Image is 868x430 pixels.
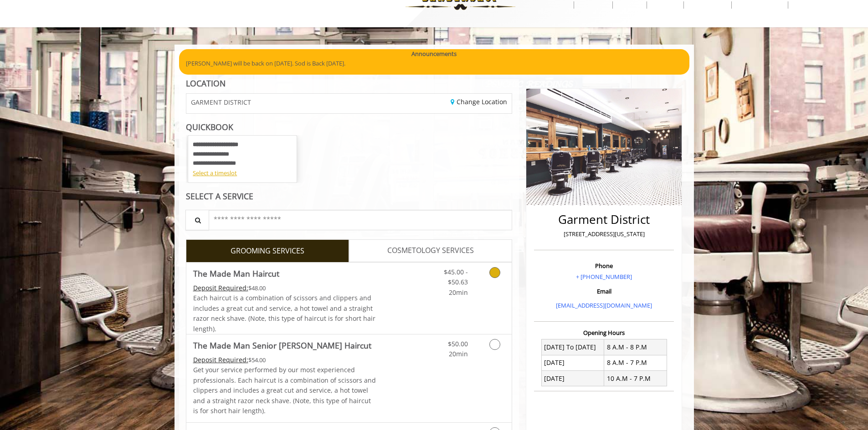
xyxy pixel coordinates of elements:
div: $48.00 [193,283,376,293]
div: SELECT A SERVICE [186,192,513,201]
span: GROOMING SERVICES [231,245,304,257]
span: $50.00 [448,339,468,348]
td: 10 A.M - 7 P.M [604,371,667,386]
h2: Garment District [536,213,672,226]
button: Service Search [185,210,209,230]
b: The Made Man Haircut [193,267,279,280]
h3: Phone [536,263,672,269]
a: + [PHONE_NUMBER] [576,273,632,281]
span: 20min [449,288,468,297]
a: [EMAIL_ADDRESS][DOMAIN_NAME] [556,301,652,309]
p: Get your service performed by our most experienced professionals. Each haircut is a combination o... [193,365,376,416]
b: Announcements [411,49,457,59]
td: [DATE] To [DATE] [541,339,604,355]
span: Each haircut is a combination of scissors and clippers and includes a great cut and service, a ho... [193,293,375,333]
td: 8 A.M - 8 P.M [604,339,667,355]
p: [PERSON_NAME] will be back on [DATE]. Sod is Back [DATE]. [186,59,683,68]
span: $45.00 - $50.63 [444,268,468,286]
span: GARMENT DISTRICT [191,99,251,106]
a: Change Location [451,97,507,106]
b: The Made Man Senior [PERSON_NAME] Haircut [193,339,371,352]
td: 8 A.M - 7 P.M [604,355,667,370]
h3: Opening Hours [534,329,674,336]
td: [DATE] [541,371,604,386]
b: LOCATION [186,78,226,89]
span: 20min [449,349,468,358]
td: [DATE] [541,355,604,370]
span: This service needs some Advance to be paid before we block your appointment [193,355,248,364]
b: QUICKBOOK [186,121,233,132]
span: This service needs some Advance to be paid before we block your appointment [193,283,248,292]
p: [STREET_ADDRESS][US_STATE] [536,229,672,239]
h3: Email [536,288,672,294]
div: $54.00 [193,355,376,365]
div: Select a timeslot [193,168,292,178]
span: COSMETOLOGY SERVICES [387,245,474,257]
